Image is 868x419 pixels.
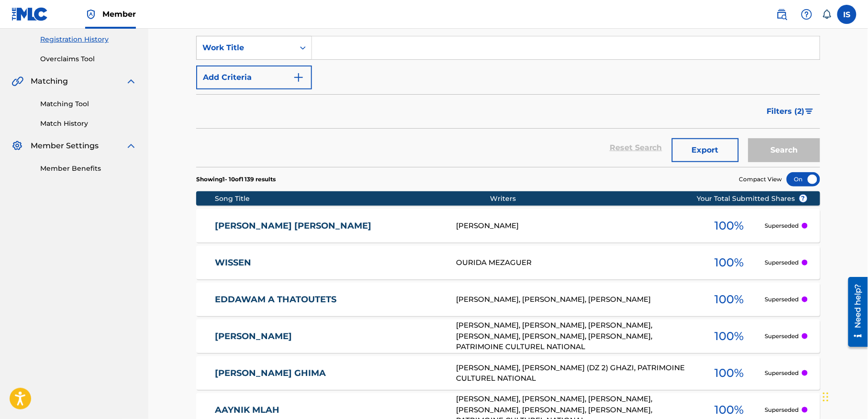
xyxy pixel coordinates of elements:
[293,72,304,83] img: 9d2ae6d4665cec9f34b9.svg
[714,364,744,382] span: 100 %
[215,368,443,379] a: [PERSON_NAME] GHIMA
[31,140,99,152] span: Member Settings
[40,119,137,129] a: Match History
[765,369,799,377] p: Superseded
[822,10,832,19] div: Notifications
[125,140,137,152] img: expand
[456,320,693,353] div: [PERSON_NAME], [PERSON_NAME], [PERSON_NAME], [PERSON_NAME], [PERSON_NAME], [PERSON_NAME], PATRIMO...
[125,76,137,87] img: expand
[797,5,816,24] div: Help
[40,99,137,109] a: Matching Tool
[714,401,744,419] span: 100 %
[215,294,443,305] a: EDDAWAM A THATOUTETS
[800,195,807,202] span: ?
[772,5,791,24] a: Public Search
[196,36,820,167] form: Search Form
[761,99,820,123] button: Filters (2)
[697,194,808,204] span: Your Total Submitted Shares
[40,34,137,44] a: Registration History
[202,42,289,54] div: Work Title
[196,175,276,184] p: Showing 1 - 10 of 1 139 results
[820,373,868,419] div: Widget de chat
[765,221,799,230] p: Superseded
[801,9,812,20] img: help
[456,294,693,305] div: [PERSON_NAME], [PERSON_NAME], [PERSON_NAME]
[11,140,23,152] img: Member Settings
[765,258,799,267] p: Superseded
[714,254,744,271] span: 100 %
[765,406,799,414] p: Superseded
[215,331,443,342] a: [PERSON_NAME]
[672,138,739,162] button: Export
[837,5,857,24] div: User Menu
[40,164,137,174] a: Member Benefits
[765,332,799,341] p: Superseded
[85,9,97,20] img: Top Rightsholder
[767,106,805,117] span: Filters ( 2 )
[714,217,744,234] span: 100 %
[11,76,23,87] img: Matching
[823,383,829,411] div: Glisser
[215,194,490,204] div: Song Title
[714,291,744,308] span: 100 %
[841,273,868,350] iframe: Resource Center
[490,194,727,204] div: Writers
[215,405,443,416] a: AAYNIK MLAH
[820,373,868,419] iframe: Chat Widget
[215,257,443,268] a: WISSEN
[776,9,788,20] img: search
[40,54,137,64] a: Overclaims Tool
[102,9,136,20] span: Member
[456,363,693,384] div: [PERSON_NAME], [PERSON_NAME] (DZ 2) GHAZI, PATRIMOINE CULTUREL NATIONAL
[765,295,799,304] p: Superseded
[805,109,813,114] img: filter
[714,328,744,345] span: 100 %
[215,221,443,232] a: [PERSON_NAME] [PERSON_NAME]
[456,221,693,232] div: [PERSON_NAME]
[31,76,68,87] span: Matching
[739,175,782,184] span: Compact View
[11,7,48,21] img: MLC Logo
[456,257,693,268] div: OURIDA MEZAGUER
[196,66,312,89] button: Add Criteria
